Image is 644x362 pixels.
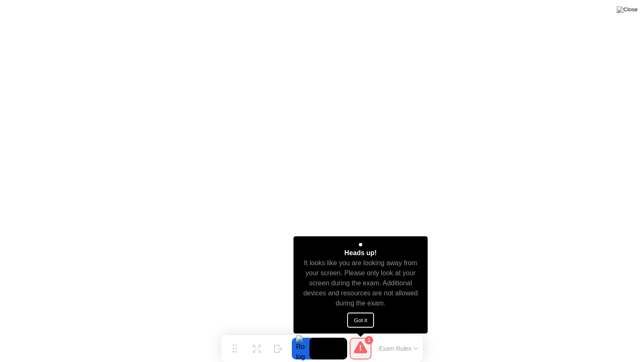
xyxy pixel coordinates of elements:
div: 1 [365,336,373,344]
img: Close [617,6,638,13]
button: Exam Rules [377,345,421,352]
div: It looks like you are looking away from your screen. Please only look at your screen during the e... [301,258,421,308]
button: Got it [347,313,374,328]
div: Heads up! [344,248,377,258]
